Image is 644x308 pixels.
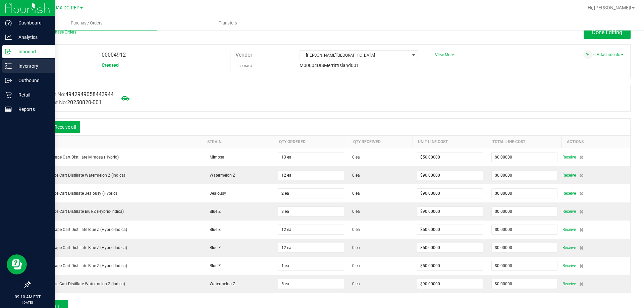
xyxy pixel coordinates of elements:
[5,34,12,41] inline-svg: Analytics
[3,294,52,300] p: 09:10 AM EDT
[562,171,576,179] span: Receive
[34,208,198,214] div: FT 1g Vape Cart Distillate Blue Z (Hybrid-Indica)
[206,209,221,214] span: Blue Z
[492,243,557,252] input: $0.00000
[12,48,52,56] p: Inbound
[5,48,12,55] inline-svg: Inbound
[278,171,344,180] input: 0 ea
[62,20,112,26] span: Purchase Orders
[278,189,344,198] input: 0 ea
[206,245,221,250] span: Blue Z
[352,208,360,214] span: 0 ea
[34,154,198,160] div: FT 0.5g Vape Cart Distillate Mimosa (Hybrid)
[592,29,622,36] span: Done Editing
[492,152,557,162] input: $0.00000
[35,90,114,99] label: Manifest No:
[34,281,198,287] div: FT 1g Vape Cart Distillate Watermelon Z (Indica)
[34,172,198,178] div: FT 1g Vape Cart Distillate Watermelon Z (Indica)
[206,282,235,286] span: Watermelon Z
[202,135,274,148] th: Strain
[492,207,557,216] input: $0.00000
[3,300,52,305] p: [DATE]
[562,226,576,234] span: Receive
[12,33,52,41] p: Analytics
[352,263,360,269] span: 0 ea
[562,153,576,161] span: Receive
[5,63,12,69] inline-svg: Inventory
[352,245,360,251] span: 0 ea
[352,154,360,160] span: 0 ea
[417,207,483,216] input: $0.00000
[417,152,483,162] input: $0.00000
[417,171,483,180] input: $0.00000
[593,52,624,57] a: 0 Attachments
[5,91,12,98] inline-svg: Retail
[34,190,198,196] div: FT 1g Vape Cart Distillate Jealousy (Hybrid)
[492,189,557,198] input: $0.00000
[30,135,202,148] th: Item
[102,52,126,58] span: 00004912
[50,121,80,133] button: Receive all
[278,243,344,252] input: 0 ea
[352,227,360,233] span: 0 ea
[157,16,299,30] a: Transfers
[588,5,631,10] span: Hi, [PERSON_NAME]!
[206,263,221,268] span: Blue Z
[562,244,576,252] span: Receive
[417,243,483,252] input: $0.00000
[12,105,52,113] p: Reports
[12,91,52,99] p: Retail
[206,155,224,160] span: Mimosa
[274,135,348,148] th: Qty Ordered
[492,171,557,180] input: $0.00000
[417,261,483,270] input: $0.00000
[487,135,562,148] th: Total Line Cost
[34,245,198,251] div: FT 0.5g Vape Cart Distillate Blue Z (Hybrid-Indica)
[65,91,114,98] span: 4942949058443944
[235,61,252,71] label: License #
[5,19,12,26] inline-svg: Dashboard
[278,279,344,289] input: 0 ea
[34,263,198,269] div: FT 0.5g Vape Cart Distillate Blue Z (Hybrid-Indica)
[16,16,157,30] a: Purchase Orders
[352,172,360,178] span: 0 ea
[278,207,344,216] input: 0 ea
[562,189,576,197] span: Receive
[492,261,557,270] input: $0.00000
[584,26,631,39] button: Done Editing
[278,261,344,270] input: 0 ea
[562,207,576,215] span: Receive
[352,281,360,287] span: 0 ea
[417,225,483,234] input: $0.00000
[562,280,576,288] span: Receive
[348,135,413,148] th: Qty Received
[435,53,454,57] a: View More
[119,91,132,105] span: Mark as not Arrived
[300,63,359,68] span: M00004DISMerrittIsland001
[206,191,226,196] span: Jealousy
[67,99,102,106] span: 20250820-001
[413,135,487,148] th: Unit Line Cost
[300,51,409,60] span: [PERSON_NAME][GEOGRAPHIC_DATA]
[5,77,12,84] inline-svg: Outbound
[206,227,221,232] span: Blue Z
[561,135,630,148] th: Actions
[12,62,52,70] p: Inventory
[417,189,483,198] input: $0.00000
[34,227,198,233] div: FT 0.5g Vape Cart Distillate Blue Z (Hybrid-Indica)
[210,20,246,26] span: Transfers
[7,254,27,274] iframe: Resource center
[35,99,102,107] label: Shipment No:
[278,225,344,234] input: 0 ea
[54,5,79,11] span: Jax DC REP
[352,190,360,196] span: 0 ea
[102,62,119,68] span: Created
[417,279,483,289] input: $0.00000
[206,173,235,178] span: Watermelon Z
[278,152,344,162] input: 0 ea
[235,50,252,60] label: Vendor
[492,279,557,289] input: $0.00000
[5,106,12,113] inline-svg: Reports
[562,262,576,270] span: Receive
